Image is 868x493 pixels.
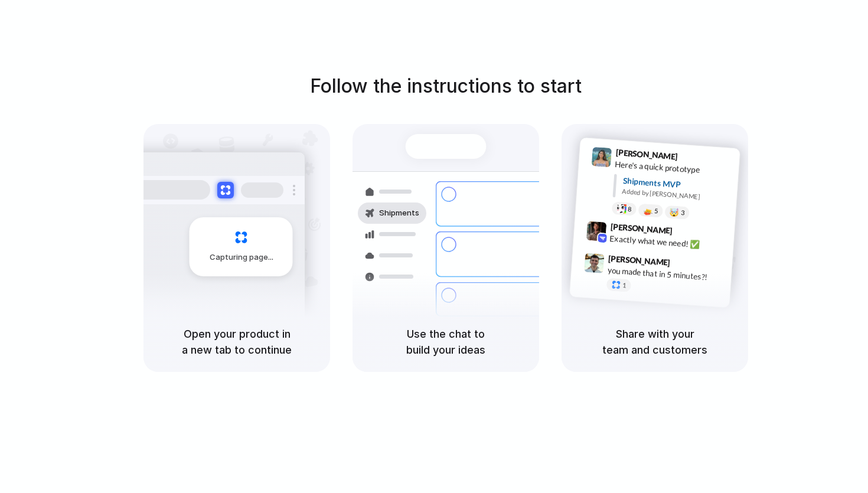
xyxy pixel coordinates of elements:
[654,207,658,214] span: 5
[622,282,626,289] span: 1
[622,174,732,194] div: Shipments MVP
[681,210,685,216] span: 3
[622,187,730,204] div: Added by [PERSON_NAME]
[610,220,673,237] span: [PERSON_NAME]
[615,158,733,178] div: Here's a quick prototype
[615,146,678,163] span: [PERSON_NAME]
[628,205,632,212] span: 8
[310,72,582,100] h1: Follow the instructions to start
[670,208,680,217] div: 🤯
[576,326,734,358] h5: Share with your team and customers
[676,226,700,240] span: 9:42 AM
[674,257,698,272] span: 9:47 AM
[367,326,525,358] h5: Use the chat to build your ideas
[379,207,419,219] span: Shipments
[158,326,316,358] h5: Open your product in a new tab to continue
[210,252,275,263] span: Capturing page
[681,151,706,165] span: 9:41 AM
[608,252,671,269] span: [PERSON_NAME]
[607,264,725,284] div: you made that in 5 minutes?!
[609,232,727,252] div: Exactly what we need! ✅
